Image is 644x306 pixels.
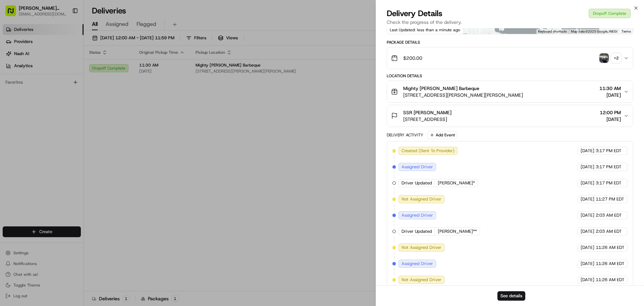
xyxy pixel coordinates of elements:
span: [DATE] [581,196,594,202]
span: Assigned Driver [401,261,433,267]
a: Powered byPylon [47,166,81,172]
button: $200.00photo_proof_of_pickup image+2 [387,47,633,69]
span: 3:17 PM EDT [596,148,622,154]
div: Delivery Activity [387,132,423,138]
img: Grace Nketiah [7,98,17,108]
p: Check the progress of the delivery. [387,19,633,26]
a: Terms [622,30,631,33]
span: Driver Updated [401,180,432,186]
span: 12:00 PM [600,109,621,116]
span: [DATE] [581,148,594,154]
button: Keyboard shortcuts [538,29,567,34]
span: [PERSON_NAME]* [438,180,475,186]
img: Nash [7,7,20,20]
p: Welcome 👋 [7,27,122,38]
span: 3:17 PM EDT [596,164,622,170]
span: • [56,104,58,110]
span: Mighty [PERSON_NAME] Barbeque [403,85,479,92]
span: $200.00 [403,55,422,61]
span: Not Assigned Driver [401,245,441,251]
button: Start new chat [114,66,122,74]
span: 2:03 AM EDT [596,228,622,234]
span: • [56,122,58,128]
span: 11:30 AM [599,85,621,92]
div: Location Details [387,73,633,79]
span: Created (Sent To Provider) [401,148,454,154]
span: 11:26 AM EDT [596,245,625,251]
span: [DATE] [581,277,594,283]
span: Not Assigned Driver [401,277,441,283]
span: Map data ©2025 Google, INEGI [571,30,618,33]
div: Start new chat [30,64,110,71]
span: [DATE] [581,245,594,251]
span: [STREET_ADDRESS] [403,116,451,123]
span: [DATE] [59,122,73,128]
a: 💻API Documentation [54,147,110,160]
img: 1736555255976-a54dd68f-1ca7-489b-9aae-adbdc363a1c4 [13,123,19,128]
span: [DATE] [581,164,594,170]
img: 1736555255976-a54dd68f-1ca7-489b-9aae-adbdc363a1c4 [13,104,19,110]
span: 11:27 PM EDT [596,196,624,202]
span: Driver Updated [401,228,432,234]
span: [STREET_ADDRESS][PERSON_NAME][PERSON_NAME] [403,92,523,98]
span: 11:26 AM EDT [596,261,625,267]
div: We're available if you need us! [30,71,92,76]
div: + 2 [611,53,621,63]
span: [DATE] [599,92,621,98]
button: Add Event [427,131,457,139]
button: See details [497,291,525,301]
img: 4920774857489_3d7f54699973ba98c624_72.jpg [14,64,26,76]
img: 1736555255976-a54dd68f-1ca7-489b-9aae-adbdc363a1c4 [7,64,19,76]
button: photo_proof_of_pickup image+2 [599,53,621,63]
input: Clear [17,43,111,50]
button: SSR [PERSON_NAME][STREET_ADDRESS]12:00 PM[DATE] [387,105,633,127]
span: Pylon [67,167,81,172]
span: [PERSON_NAME]** [438,228,477,234]
span: [DATE] [581,180,594,186]
span: [DATE] [581,212,594,218]
div: Package Details [387,40,633,45]
a: 📗Knowledge Base [4,147,54,160]
span: API Documentation [63,150,108,157]
img: photo_proof_of_pickup image [599,53,609,63]
button: Mighty [PERSON_NAME] Barbeque[STREET_ADDRESS][PERSON_NAME][PERSON_NAME]11:30 AM[DATE] [387,81,633,102]
span: Not Assigned Driver [401,196,441,202]
span: 2:03 AM EDT [596,212,622,218]
span: Knowledge Base [13,150,51,157]
span: Assigned Driver [401,164,433,170]
span: SSR [PERSON_NAME] [403,109,451,116]
span: [DATE] [59,104,73,110]
div: 📗 [7,151,12,156]
span: 3:17 PM EDT [596,180,622,186]
span: [DATE] [581,261,594,267]
img: Grace Nketiah [7,116,17,127]
span: Delivery Details [387,8,442,19]
span: Assigned Driver [401,212,433,218]
button: See all [104,86,122,94]
span: [PERSON_NAME] [21,122,54,128]
span: [PERSON_NAME] [21,104,54,110]
div: 💻 [57,151,62,156]
span: 11:26 AM EDT [596,277,625,283]
span: [DATE] [581,228,594,234]
div: Last Updated: less than a minute ago [387,26,463,34]
div: Past conversations [7,87,45,93]
span: [DATE] [600,116,621,123]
